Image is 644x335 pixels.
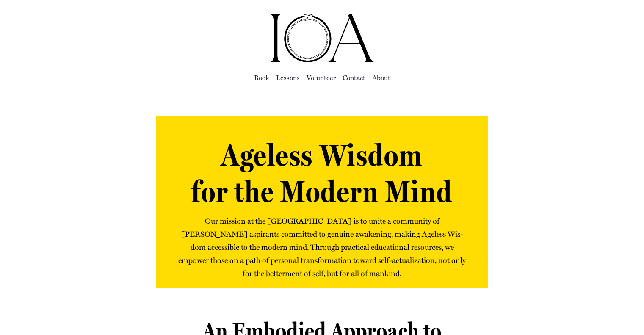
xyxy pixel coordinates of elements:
[177,137,467,210] h1: Ageless Wisdom for the Modern Mind
[269,11,375,22] a: ioa-logo
[307,72,336,83] a: Vol­un­teer
[177,214,467,280] p: Our mis­sion at the [GEOGRAPHIC_DATA] is to unite a com­mu­ni­ty of [PERSON_NAME] aspi­rants com­...
[254,72,269,83] a: Book
[343,72,365,83] a: Con­tact
[276,72,300,83] a: Lessons
[372,72,390,83] a: About
[68,64,576,91] nav: Main
[269,13,375,64] img: Institute of Awakening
